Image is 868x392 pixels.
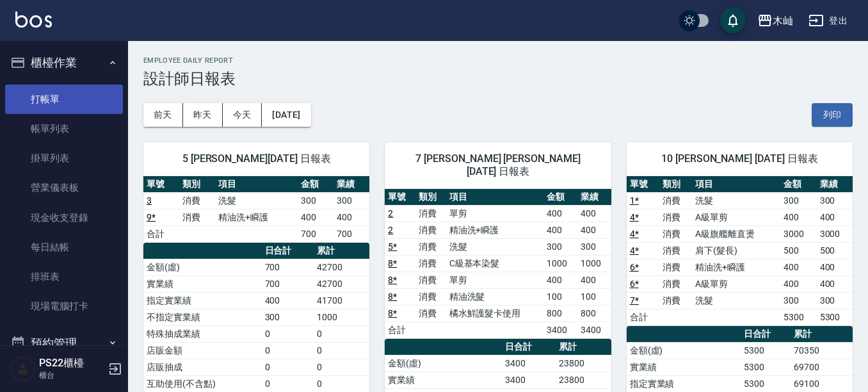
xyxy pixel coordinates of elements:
[262,292,314,309] td: 400
[143,103,183,127] button: 前天
[298,192,334,209] td: 300
[179,176,215,193] th: 類別
[143,225,179,242] td: 合計
[791,326,853,343] th: 累計
[10,356,36,382] img: Person
[262,325,314,342] td: 0
[5,143,123,173] a: 掛單列表
[215,209,298,225] td: 精油洗+瞬護
[780,209,816,225] td: 400
[262,342,314,359] td: 0
[400,152,595,178] span: 7 [PERSON_NAME] [PERSON_NAME] [DATE] 日報表
[5,327,123,360] button: 預約管理
[143,309,262,325] td: 不指定實業績
[692,275,780,292] td: A級單剪
[817,309,853,325] td: 5300
[692,242,780,259] td: 肩下(髮長)
[741,342,791,359] td: 5300
[577,189,611,206] th: 業績
[659,209,692,225] td: 消費
[388,208,393,218] a: 2
[223,103,262,127] button: 今天
[314,292,369,309] td: 41700
[143,292,262,309] td: 指定實業績
[543,238,577,255] td: 300
[5,291,123,321] a: 現場電腦打卡
[446,222,544,238] td: 精油洗+瞬護
[556,372,611,388] td: 23800
[446,272,544,288] td: 單剪
[5,233,123,262] a: 每日結帳
[314,375,369,392] td: 0
[385,372,502,388] td: 實業績
[659,176,692,193] th: 類別
[577,205,611,222] td: 400
[543,222,577,238] td: 400
[556,355,611,372] td: 23800
[415,288,446,305] td: 消費
[143,259,262,275] td: 金額(虛)
[577,272,611,288] td: 400
[5,85,123,114] a: 打帳單
[577,255,611,272] td: 1000
[147,195,152,206] a: 3
[143,176,369,243] table: a dense table
[817,192,853,209] td: 300
[780,292,816,309] td: 300
[5,114,123,143] a: 帳單列表
[817,176,853,193] th: 業績
[659,292,692,309] td: 消費
[627,359,741,375] td: 實業績
[502,372,556,388] td: 3400
[556,339,611,355] th: 累計
[262,359,314,375] td: 0
[314,259,369,275] td: 42700
[385,189,611,339] table: a dense table
[577,222,611,238] td: 400
[183,103,223,127] button: 昨天
[502,355,556,372] td: 3400
[415,272,446,288] td: 消費
[143,325,262,342] td: 特殊抽成業績
[415,189,446,206] th: 類別
[298,209,334,225] td: 400
[298,176,334,193] th: 金額
[334,176,369,193] th: 業績
[385,189,415,206] th: 單號
[741,375,791,392] td: 5300
[143,275,262,292] td: 實業績
[5,203,123,233] a: 現金收支登錄
[143,56,853,65] h2: Employee Daily Report
[334,192,369,209] td: 300
[780,259,816,275] td: 400
[415,255,446,272] td: 消費
[803,9,853,33] button: 登出
[543,288,577,305] td: 100
[692,292,780,309] td: 洗髮
[791,342,853,359] td: 70350
[543,189,577,206] th: 金額
[780,309,816,325] td: 5300
[543,272,577,288] td: 400
[812,103,853,127] button: 列印
[659,192,692,209] td: 消費
[262,275,314,292] td: 700
[262,243,314,259] th: 日合計
[577,322,611,338] td: 3400
[385,322,415,338] td: 合計
[752,8,798,34] button: 木屾
[446,288,544,305] td: 精油洗髮
[817,275,853,292] td: 400
[577,288,611,305] td: 100
[780,242,816,259] td: 500
[780,275,816,292] td: 400
[692,259,780,275] td: 精油洗+瞬護
[143,375,262,392] td: 互助使用(不含點)
[692,176,780,193] th: 項目
[627,309,659,325] td: 合計
[446,255,544,272] td: C級基本染髮
[741,359,791,375] td: 5300
[159,152,354,165] span: 5 [PERSON_NAME][DATE] 日報表
[143,342,262,359] td: 店販金額
[143,70,853,88] h3: 設計師日報表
